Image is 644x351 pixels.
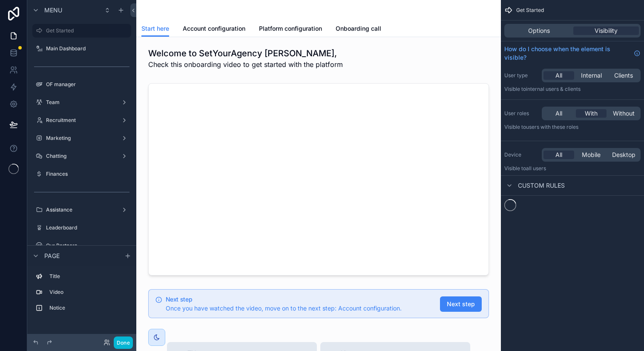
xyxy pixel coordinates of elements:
[46,45,129,52] label: Main Dashboard
[141,24,169,33] span: Start here
[46,206,118,213] label: Assistance
[32,24,131,38] a: Get Started
[504,124,641,131] p: Visible to
[32,131,131,145] a: Marketing
[46,135,118,142] label: Marketing
[44,252,60,260] span: Page
[46,153,118,160] label: Chatting
[526,165,546,171] span: all users
[504,151,538,158] label: Device
[614,71,633,80] span: Clients
[581,71,602,80] span: Internal
[44,6,62,15] span: Menu
[46,99,118,106] label: Team
[526,124,578,130] span: Users with these roles
[114,336,133,349] button: Done
[336,21,381,38] a: Onboarding call
[595,26,618,35] span: Visibility
[46,242,129,249] label: Our Partners
[183,21,245,38] a: Account configuration
[46,81,129,88] label: OF manager
[46,171,129,177] label: Finances
[518,181,565,190] span: Custom rules
[46,224,129,231] label: Leaderboard
[32,167,131,181] a: Finances
[504,165,641,172] p: Visible to
[27,266,136,323] div: scrollable content
[504,72,538,79] label: User type
[259,21,322,38] a: Platform configuration
[32,113,131,127] a: Recruitment
[32,42,131,55] a: Main Dashboard
[613,109,635,118] span: Without
[49,305,128,311] label: Notice
[46,117,118,124] label: Recruitment
[555,151,562,159] span: All
[582,151,601,159] span: Mobile
[516,7,544,14] span: Get Started
[49,273,128,280] label: Title
[32,149,131,163] a: Chatting
[183,24,245,33] span: Account configuration
[32,96,131,109] a: Team
[504,45,630,62] span: How do I choose when the element is visible?
[612,151,635,159] span: Desktop
[32,78,131,91] a: OF manager
[32,203,131,217] a: Assistance
[336,24,381,33] span: Onboarding call
[585,109,598,118] span: With
[528,26,550,35] span: Options
[555,109,562,118] span: All
[504,86,641,93] p: Visible to
[32,221,131,235] a: Leaderboard
[49,289,128,296] label: Video
[32,239,131,252] a: Our Partners
[259,24,322,33] span: Platform configuration
[141,21,169,37] a: Start here
[504,45,641,62] a: How do I choose when the element is visible?
[555,71,562,80] span: All
[526,86,581,92] span: Internal users & clients
[46,27,126,34] label: Get Started
[504,110,538,117] label: User roles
